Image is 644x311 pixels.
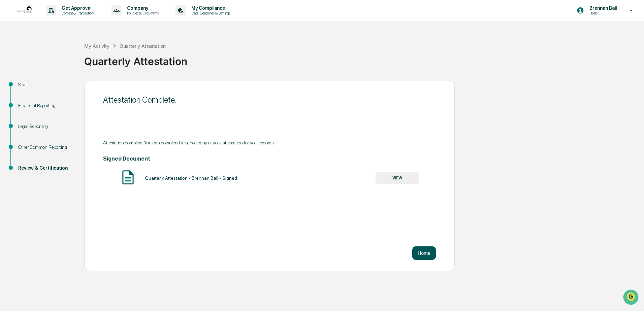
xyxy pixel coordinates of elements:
div: My Activity [84,43,109,49]
div: 🖐️ [7,85,12,91]
img: 1746055101610-c473b297-6a78-478c-a979-82029cc54cd1 [7,51,19,64]
p: Data, Deadlines & Settings [186,11,234,15]
p: Company [122,5,162,11]
span: Data Lookup [13,98,42,104]
div: Financial Reporting [18,102,73,109]
a: 🗄️Attestations [46,82,86,94]
button: VIEW [376,172,419,184]
span: Pylon [67,114,82,119]
div: Attestation Complete. [103,95,436,105]
div: 🗄️ [49,85,54,91]
div: Start [18,81,73,88]
div: Other Common Reporting [18,144,73,151]
div: Review & Certification [18,165,73,172]
a: Powered byPylon [47,114,82,119]
button: Start new chat [115,54,123,62]
iframe: Open customer support [622,289,641,307]
div: Start new chat [23,51,110,58]
div: Quarterly Attestation - Brennan Ball - Signed [145,175,237,181]
div: Quarterly Attestation [84,50,641,67]
div: 🔎 [7,98,12,104]
div: We're available if you need us! [23,58,85,64]
p: My Compliance [186,5,234,11]
a: 🖐️Preclearance [4,82,46,94]
span: Preclearance [13,85,43,92]
p: Policies & Documents [122,11,162,15]
p: Brennan Ball [584,5,620,11]
div: Quarterly Attestation [120,43,166,49]
h4: Signed Document [103,155,436,162]
a: 🔎Data Lookup [4,95,45,107]
div: Attestation complete. You can download a signed copy of your attestation for your records. [103,140,436,145]
button: Home [412,246,436,260]
img: Document Icon [120,169,136,186]
p: Users [584,11,620,15]
p: Get Approval [56,5,98,11]
span: Attestations [56,85,84,92]
p: How can we help? [7,14,123,25]
div: Legal Reporting [18,123,73,130]
p: Content & Transactions [56,11,98,15]
img: logo [16,2,32,19]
